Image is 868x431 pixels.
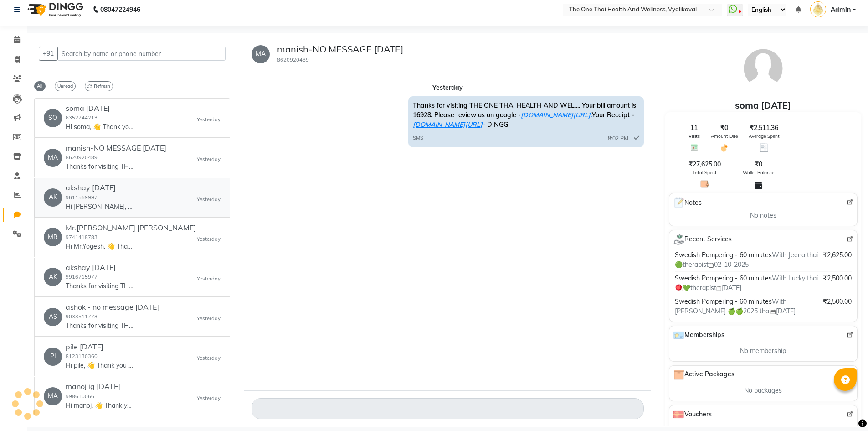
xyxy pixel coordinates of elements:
span: SMS [413,134,423,142]
div: SO [44,109,62,127]
small: Yesterday [197,315,221,322]
h6: Mr.[PERSON_NAME] [PERSON_NAME] [66,223,196,232]
a: [DOMAIN_NAME][URL] [413,120,483,129]
span: No membership [740,346,786,356]
p: Hi [PERSON_NAME], 👋 Thank you for visiting THE ONE THAI HEALTH AND WEL...! 🌟 💰 [PERSON_NAME]: 262... [66,202,134,212]
small: 9611569997 [66,194,98,201]
span: Swedish Pampering - 60 minutes [675,297,772,306]
span: Refresh [85,81,113,91]
small: Yesterday [197,275,221,283]
input: Search by name or phone number [57,47,226,61]
p: Thanks for visiting THE ONE THAI HEALTH AND WEL.... Your bill amount is 4410. Please review us on... [66,281,134,291]
img: Amount Due Icon [720,143,729,152]
small: Yesterday [197,156,221,163]
span: Swedish Pampering - 60 minutes [675,251,772,259]
img: Average Spent Icon [760,143,768,152]
span: All [34,81,46,91]
span: ₹2,511.36 [750,123,778,133]
small: 9916715977 [66,274,98,280]
small: 8620920489 [277,57,309,63]
p: Hi soma, 👋 Thank you for visiting THE ONE THAI HEALTH AND WEL...! 🌟 💰 [PERSON_NAME]: 2625 🧾 Invoi... [66,122,134,132]
small: Yesterday [197,395,221,402]
small: Yesterday [197,196,221,203]
span: 11 [690,123,698,133]
span: Unread [55,81,76,91]
div: AK [44,188,62,207]
span: ₹27,625.00 [688,160,721,169]
strong: Yesterday [432,83,463,92]
img: Admin [810,1,826,17]
span: Total Spent [693,169,717,176]
h6: soma [DATE] [66,104,134,113]
span: Average Spent [749,133,780,140]
span: No notes [750,211,776,220]
h6: ashok - no message [DATE] [66,303,159,312]
span: Swedish Pampering - 60 minutes [675,274,772,282]
small: 9033511773 [66,313,98,320]
div: AK [44,268,62,286]
h6: manish-NO MESSAGE [DATE] [66,144,166,152]
p: Hi pile, 👋 Thank you for visiting THE ONE THAI HEALTH AND WEL...! 🌟 💰 [PERSON_NAME]: 1249 🧾 Invoi... [66,361,134,370]
h6: akshay [DATE] [66,263,134,272]
p: Thanks for visiting THE ONE THAI HEALTH AND WEL.... Your bill amount is 16928. Please review us o... [66,162,134,171]
span: 8:02 PM [608,135,628,143]
h6: manoj ig [DATE] [66,382,134,391]
div: PI [44,348,62,366]
small: 8620920489 [66,154,98,161]
small: 8123130360 [66,353,98,359]
small: Yesterday [197,235,221,243]
div: soma [DATE] [665,99,861,112]
p: Hi Mr.Yogesh, 👋 Thank you for visiting THE ONE THAI HEALTH AND WEL...! 🌟 💰 [PERSON_NAME]: 7800 🧾 ... [66,242,134,251]
span: Vouchers [673,409,712,420]
div: AS [44,308,62,326]
span: Recent Services [673,234,732,245]
span: Admin [831,5,851,15]
small: 9741418783 [66,234,98,240]
span: Wallet Balance [743,169,774,176]
h6: akshay [DATE] [66,183,134,192]
span: Memberships [673,330,724,341]
small: Yesterday [197,116,221,124]
div: MA [252,45,270,63]
span: ₹2,625.00 [823,250,852,260]
p: Thanks for visiting THE ONE THAI HEALTH AND WEL.... Your bill amount is 2415. Please review us on... [66,321,134,331]
small: 998610066 [66,393,94,400]
span: ₹0 [755,160,762,169]
h6: pile [DATE] [66,343,134,351]
div: MA [44,149,62,167]
a: [DOMAIN_NAME][URL]. [521,111,592,119]
span: Amount Due [711,133,738,140]
p: Hi manoj, 👋 Thank you for visiting THE ONE THAI HEALTH AND WEL...! 🌟 💰 [PERSON_NAME]: 2100 🧾 Invo... [66,401,134,410]
img: avatar [740,46,786,91]
small: Yesterday [197,354,221,362]
small: 6352744213 [66,114,98,121]
div: MR [44,228,62,246]
button: +91 [39,47,58,61]
span: ₹0 [720,123,728,133]
span: ₹2,500.00 [823,297,852,306]
span: ₹2,500.00 [823,274,852,283]
span: Visits [688,133,700,140]
img: Total Spent Icon [700,180,709,188]
span: Active Packages [673,369,734,380]
div: MA [44,387,62,405]
h5: manish-NO MESSAGE [DATE] [277,44,403,55]
span: No packages [744,386,782,395]
span: Thanks for visiting THE ONE THAI HEALTH AND WEL.... Your bill amount is 16928. Please review us o... [413,101,636,129]
span: Notes [673,197,702,209]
